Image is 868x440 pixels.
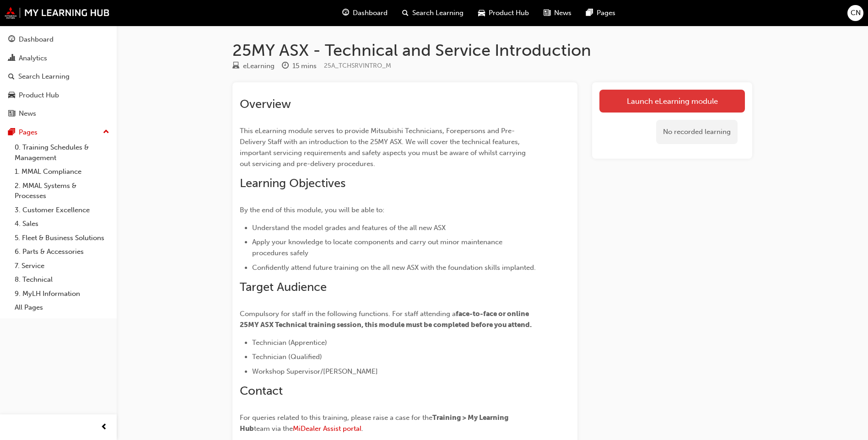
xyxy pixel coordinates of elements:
[232,62,239,70] span: learningResourceType_ELEARNING-icon
[8,36,15,44] span: guage-icon
[240,176,345,190] span: Learning Objectives
[19,34,54,45] div: Dashboard
[8,110,15,118] span: news-icon
[8,129,15,137] span: pages-icon
[851,8,861,18] span: CN
[243,61,275,71] div: eLearning
[536,4,579,22] a: news-iconNews
[586,7,593,19] span: pages-icon
[478,7,485,19] span: car-icon
[11,259,113,273] a: 7. Service
[282,60,317,72] div: Duration
[252,263,536,272] span: Confidently attend future training on the all new ASX with the foundation skills implanted.
[544,7,550,19] span: news-icon
[101,422,108,433] span: prev-icon
[11,287,113,301] a: 9. MyLH Information
[19,90,59,101] div: Product Hub
[240,413,510,433] span: Training > My Learning Hub
[282,62,289,70] span: clock-icon
[8,54,15,63] span: chart-icon
[11,179,113,203] a: 2. MMAL Systems & Processes
[402,7,409,19] span: search-icon
[11,231,113,245] a: 5. Fleet & Business Solutions
[489,8,529,18] span: Product Hub
[240,206,384,214] span: By the end of this module, you will be able to:
[4,124,113,141] button: Pages
[597,8,615,18] span: Pages
[361,424,363,433] span: .
[11,140,113,165] a: 0. Training Schedules & Management
[11,165,113,179] a: 1. MMAL Compliance
[240,127,528,168] span: This eLearning module serves to provide Mitsubishi Technicians, Forepersons and Pre-Delivery Staf...
[11,203,113,217] a: 3. Customer Excellence
[252,338,327,347] span: Technician (Apprentice)
[19,108,36,119] div: News
[11,273,113,287] a: 8. Technical
[11,217,113,231] a: 4. Sales
[342,7,349,19] span: guage-icon
[252,224,446,232] span: Understand the model grades and features of the all new ASX
[353,8,388,18] span: Dashboard
[19,53,47,64] div: Analytics
[324,62,391,70] span: Learning resource code
[11,245,113,259] a: 6. Parts & Accessories
[252,238,504,257] span: Apply your knowledge to locate components and carry out minor maintenance procedures safely
[335,4,395,22] a: guage-iconDashboard
[252,353,322,361] span: Technician (Qualified)
[232,60,275,72] div: Type
[8,73,15,81] span: search-icon
[5,7,110,19] img: mmal
[656,120,738,144] div: No recorded learning
[252,367,378,376] span: Workshop Supervisor/[PERSON_NAME]
[412,8,464,18] span: Search Learning
[293,424,361,433] a: MiDealer Assist portal
[4,31,113,48] a: Dashboard
[4,29,113,124] button: DashboardAnalyticsSearch LearningProduct HubNews
[240,310,456,318] span: Compulsory for staff in the following functions. For staff attending a
[4,50,113,67] a: Analytics
[554,8,571,18] span: News
[4,87,113,104] a: Product Hub
[8,91,15,100] span: car-icon
[240,384,283,398] span: Contact
[240,280,327,294] span: Target Audience
[4,105,113,122] a: News
[240,310,532,329] span: face-to-face or online 25MY ASX Technical training session, this module must be completed before ...
[292,61,317,71] div: 15 mins
[254,424,293,433] span: team via the
[240,97,291,111] span: Overview
[18,71,70,82] div: Search Learning
[579,4,623,22] a: pages-iconPages
[471,4,536,22] a: car-iconProduct Hub
[103,126,109,138] span: up-icon
[19,127,38,138] div: Pages
[599,90,745,113] a: Launch eLearning module
[11,300,113,315] a: All Pages
[847,5,863,21] button: CN
[395,4,471,22] a: search-iconSearch Learning
[240,413,432,422] span: For queries related to this training, please raise a case for the
[4,68,113,85] a: Search Learning
[232,40,752,60] h1: 25MY ASX - Technical and Service Introduction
